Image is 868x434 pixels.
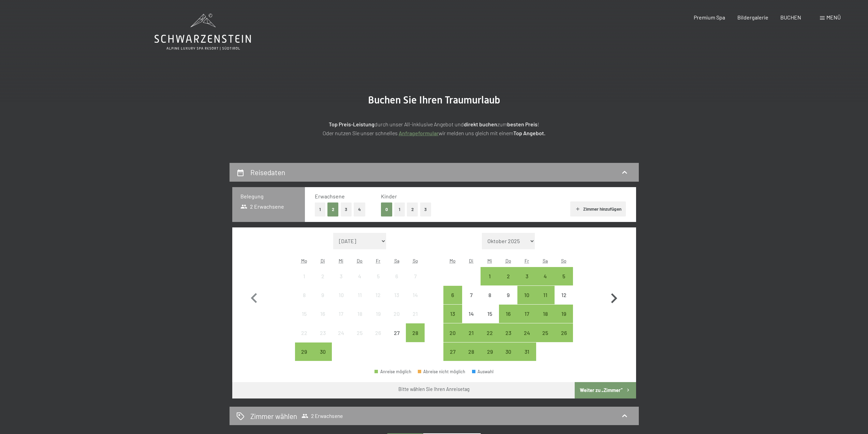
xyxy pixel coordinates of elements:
[555,267,573,285] div: Sun Oct 05 2025
[333,292,350,309] div: 10
[314,349,331,366] div: 30
[517,286,536,304] div: Anreise möglich
[295,267,313,285] div: Anreise nicht möglich
[420,202,431,216] button: 3
[462,342,481,361] div: Anreise möglich
[555,305,573,323] div: Anreise möglich
[443,305,462,323] div: Mon Oct 13 2025
[536,323,555,342] div: Anreise möglich
[537,292,554,309] div: 11
[387,323,406,342] div: Sat Sep 27 2025
[481,286,499,304] div: Wed Oct 08 2025
[536,286,555,304] div: Sat Oct 11 2025
[555,330,572,347] div: 26
[369,267,387,285] div: Anreise nicht möglich
[387,267,406,285] div: Sat Sep 06 2025
[555,274,572,291] div: 5
[370,311,387,328] div: 19
[370,330,387,347] div: 26
[561,258,567,264] abbr: Sonntag
[388,292,405,309] div: 13
[555,267,573,285] div: Anreise möglich
[387,305,406,323] div: Sat Sep 20 2025
[315,193,345,199] span: Erwachsene
[481,311,498,328] div: 15
[407,202,418,216] button: 2
[313,342,332,361] div: Anreise möglich
[387,286,406,304] div: Anreise nicht möglich
[313,267,332,285] div: Tue Sep 02 2025
[370,274,387,291] div: 5
[463,349,480,366] div: 28
[341,202,352,216] button: 3
[376,258,380,264] abbr: Freitag
[387,286,406,304] div: Sat Sep 13 2025
[295,305,313,323] div: Anreise nicht möglich
[264,120,605,137] p: durch unser All-inklusive Angebot und zum ! Oder nutzen Sie unser schnelles wir melden uns gleich...
[555,286,573,304] div: Anreise nicht möglich
[369,286,387,304] div: Fri Sep 12 2025
[518,274,535,291] div: 3
[694,14,725,20] span: Premium Spa
[472,369,494,374] div: Auswahl
[394,258,399,264] abbr: Samstag
[351,286,369,304] div: Anreise nicht möglich
[399,130,439,136] a: Anfrageformular
[354,202,365,216] button: 4
[737,14,768,20] span: Bildergalerie
[604,233,624,361] button: Nächster Monat
[780,14,801,20] a: BUCHEN
[351,292,368,309] div: 11
[351,323,369,342] div: Anreise nicht möglich
[301,412,343,419] span: 2 Erwachsene
[518,349,535,366] div: 31
[481,323,499,342] div: Wed Oct 22 2025
[388,274,405,291] div: 6
[296,330,313,347] div: 22
[321,258,325,264] abbr: Dienstag
[327,202,339,216] button: 2
[313,305,332,323] div: Tue Sep 16 2025
[505,258,511,264] abbr: Donnerstag
[543,258,548,264] abbr: Samstag
[407,292,424,309] div: 14
[296,349,313,366] div: 29
[517,342,536,361] div: Anreise möglich
[406,323,424,342] div: Sun Sep 28 2025
[313,323,332,342] div: Anreise nicht möglich
[499,267,517,285] div: Anreise möglich
[406,267,424,285] div: Sun Sep 07 2025
[464,121,497,127] strong: direkt buchen
[351,323,369,342] div: Thu Sep 25 2025
[313,305,332,323] div: Anreise nicht möglich
[575,382,636,398] button: Weiter zu „Zimmer“
[313,286,332,304] div: Anreise nicht möglich
[407,330,424,347] div: 28
[313,323,332,342] div: Tue Sep 23 2025
[250,411,297,421] h2: Zimmer wählen
[333,311,350,328] div: 17
[332,286,350,304] div: Wed Sep 10 2025
[481,305,499,323] div: Wed Oct 15 2025
[244,233,264,361] button: Vorheriger Monat
[418,369,466,374] div: Abreise nicht möglich
[517,342,536,361] div: Fri Oct 31 2025
[462,305,481,323] div: Anreise nicht möglich
[463,330,480,347] div: 21
[443,342,462,361] div: Mon Oct 27 2025
[462,286,481,304] div: Anreise nicht möglich
[481,342,499,361] div: Anreise möglich
[462,323,481,342] div: Tue Oct 21 2025
[301,258,307,264] abbr: Montag
[481,330,498,347] div: 22
[313,286,332,304] div: Tue Sep 09 2025
[555,323,573,342] div: Sun Oct 26 2025
[443,323,462,342] div: Anreise möglich
[443,323,462,342] div: Mon Oct 20 2025
[387,323,406,342] div: Anreise nicht möglich
[406,267,424,285] div: Anreise nicht möglich
[518,311,535,328] div: 17
[314,330,331,347] div: 23
[357,258,363,264] abbr: Donnerstag
[351,305,369,323] div: Thu Sep 18 2025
